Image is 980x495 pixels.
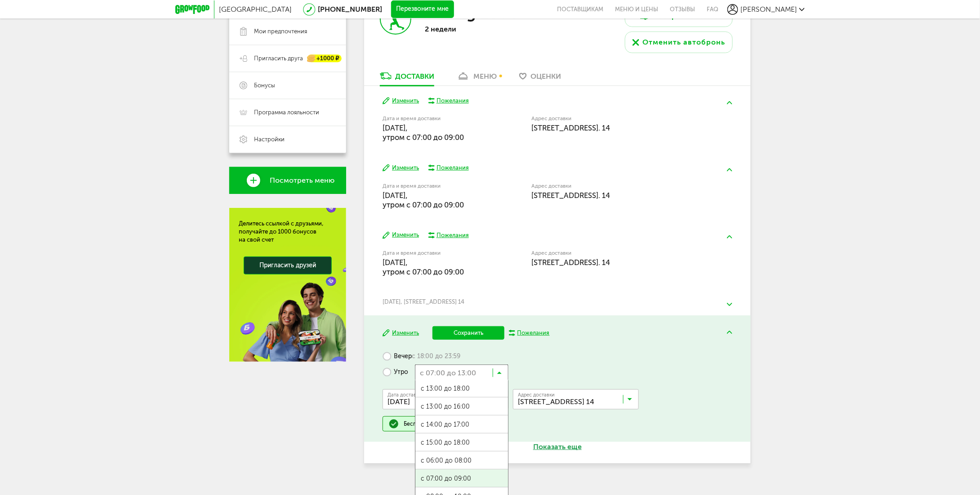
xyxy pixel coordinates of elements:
p: 2 недели [425,25,542,33]
div: Бесплатная доставка [404,420,458,427]
a: Настройки [229,126,346,153]
div: Пожелания [517,329,550,337]
div: Пожелания [437,164,469,172]
button: Показать еще [507,442,608,452]
button: Изменить [383,329,419,337]
img: arrow-up-green.5eb5f82.svg [727,168,732,171]
button: Перезвоните мне [391,0,454,18]
span: с 13:00 до 16:00 [415,397,508,416]
span: с 06:00 до 08:00 [415,451,508,470]
span: с 07:00 до 09:00 [415,469,508,488]
div: Доставки [395,72,434,81]
span: Программа лояльности [254,108,319,117]
span: [DATE], утром c 07:00 до 09:00 [383,258,464,276]
img: arrow-up-green.5eb5f82.svg [727,235,732,238]
button: Изменить [383,164,419,172]
span: [GEOGRAPHIC_DATA] [219,5,292,13]
span: [DATE], утром c 07:00 до 09:00 [383,123,464,142]
span: Пригласить друга [254,54,303,63]
button: Изменить [383,97,419,105]
span: Мои предпочтения [254,27,307,36]
div: [DATE] [383,298,732,305]
label: Дата и время доставки [383,251,486,256]
span: Посмотреть меню [270,176,334,184]
label: Адрес доставки [531,184,699,189]
label: Дата и время доставки [383,116,486,121]
a: Посмотреть меню [229,167,346,194]
button: Пожелания [428,164,469,172]
span: с 15:00 до 18:00 [415,433,508,452]
label: Вечер [383,349,460,364]
div: Пожелания [437,97,469,105]
div: Пожелания [437,231,469,239]
label: Адрес доставки [531,251,699,256]
label: Утро [383,364,408,380]
img: done.51a953a.svg [388,418,399,429]
span: [DATE], утром c 07:00 до 09:00 [383,191,464,209]
button: Пожелания [428,231,469,239]
a: Пригласить друзей [244,256,332,274]
button: Пожелания [428,97,469,105]
span: [PERSON_NAME] [740,5,797,13]
button: Изменить [383,231,419,239]
a: Бонусы [229,72,346,99]
span: Адрес доставки [518,392,555,397]
label: Дата и время доставки [383,184,486,189]
span: Оценки [530,72,561,81]
button: Сохранить [432,326,504,340]
a: меню [452,71,501,85]
span: [STREET_ADDRESS]. 14 [531,191,610,200]
span: с 14:00 до 17:00 [415,415,508,434]
span: с 18:00 до 23:59 [412,352,460,360]
a: [PHONE_NUMBER] [318,5,382,13]
a: Пригласить друга +1000 ₽ [229,45,346,72]
img: arrow-up-green.5eb5f82.svg [727,101,732,104]
button: Отменить автобронь [625,31,733,53]
span: с 13:00 до 18:00 [415,379,508,398]
span: Дата доставки [388,392,422,397]
img: arrow-up-green.5eb5f82.svg [727,331,732,334]
a: Программа лояльности [229,99,346,126]
a: Мои предпочтения [229,18,346,45]
span: [STREET_ADDRESS]. 14 [531,258,610,267]
div: Отменить автобронь [643,37,726,48]
button: Пожелания [509,329,550,337]
span: [STREET_ADDRESS]. 14 [531,123,610,132]
span: , [STREET_ADDRESS] 14 [401,298,464,305]
div: +1000 ₽ [307,55,342,63]
label: Адрес доставки [531,116,699,121]
img: arrow-down-green.fb8ae4f.svg [727,303,732,306]
span: Настройки [254,135,285,144]
div: меню [473,72,497,81]
a: Оценки [515,71,566,85]
span: Бонусы [254,81,275,90]
div: Делитесь ссылкой с друзьями, получайте до 1000 бонусов на свой счет [239,220,337,244]
a: Доставки [375,71,439,85]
